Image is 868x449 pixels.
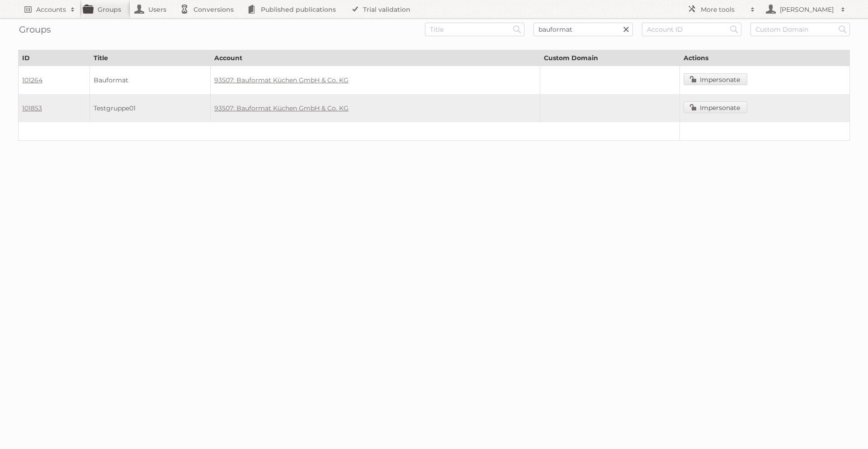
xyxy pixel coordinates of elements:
input: Search [836,23,849,36]
th: Actions [680,50,850,66]
input: Title [425,23,524,36]
a: Impersonate [684,73,747,85]
th: ID [19,50,90,66]
h2: [PERSON_NAME] [778,5,836,14]
td: Testgruppe01 [90,94,211,122]
th: Title [90,50,211,66]
a: 101264 [22,76,42,84]
a: 93507: Bauformat Küchen GmbH & Co. KG [214,76,349,84]
a: Impersonate [684,101,747,113]
input: Search [510,23,524,36]
input: Search [727,23,741,36]
td: Bauformat [90,66,211,95]
input: Account ID [642,23,741,36]
th: Account [211,50,540,66]
a: 93507: Bauformat Küchen GmbH & Co. KG [214,104,349,112]
input: Account Name [533,23,633,36]
h2: Accounts [36,5,66,14]
h2: More tools [701,5,746,14]
input: Custom Domain [750,23,850,36]
a: 101853 [22,104,42,112]
th: Custom Domain [540,50,680,66]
